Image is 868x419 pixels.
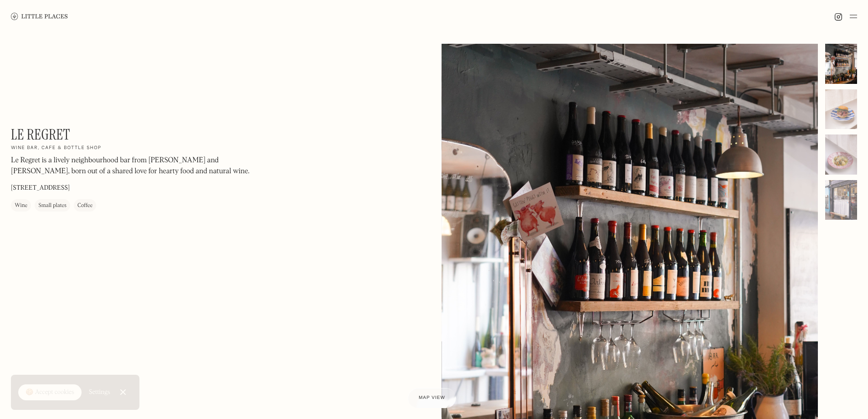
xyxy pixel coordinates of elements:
[89,382,110,403] a: Settings
[15,201,27,210] div: Wine
[11,155,257,177] p: Le Regret is a lively neighbourhood bar from [PERSON_NAME] and [PERSON_NAME], born out of a share...
[11,126,70,143] h1: Le Regret
[77,201,92,210] div: Coffee
[89,389,110,395] div: Settings
[26,388,74,397] div: 🍪 Accept cookies
[38,201,67,210] div: Small plates
[419,395,445,400] span: Map view
[114,383,132,401] a: Close Cookie Popup
[408,388,456,408] a: Map view
[11,145,101,151] h2: Wine bar, cafe & bottle shop
[18,384,82,401] a: 🍪 Accept cookies
[11,183,70,193] p: [STREET_ADDRESS]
